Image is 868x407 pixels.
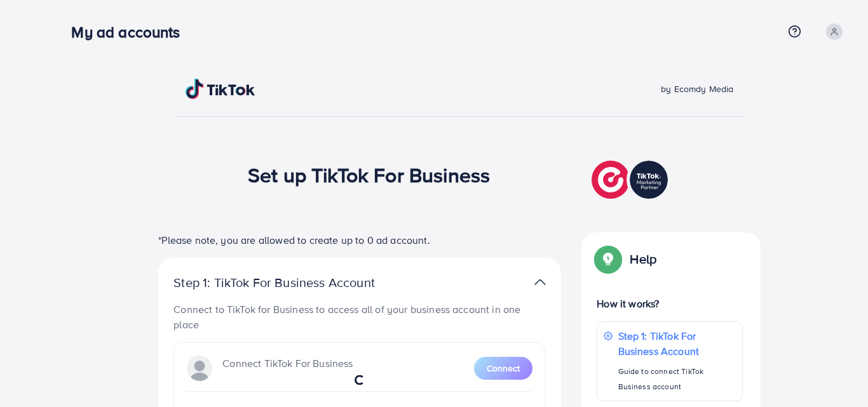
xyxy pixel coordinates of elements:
img: TikTok partner [534,273,546,291]
img: Popup guide [597,248,620,270]
p: Step 1: TikTok For Business Account [173,275,415,290]
img: TikTok [186,79,255,99]
img: TikTok partner [592,157,671,202]
h1: Set up TikTok For Business [248,163,490,187]
p: Step 1: TikTok For Business Account [618,328,736,359]
p: *Please note, you are allowed to create up to 0 ad account. [158,232,561,248]
p: How it works? [597,296,743,311]
span: by Ecomdy Media [661,83,733,95]
p: Help [630,251,656,267]
h3: My ad accounts [71,23,190,41]
p: Guide to connect TikTok Business account [618,364,736,394]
